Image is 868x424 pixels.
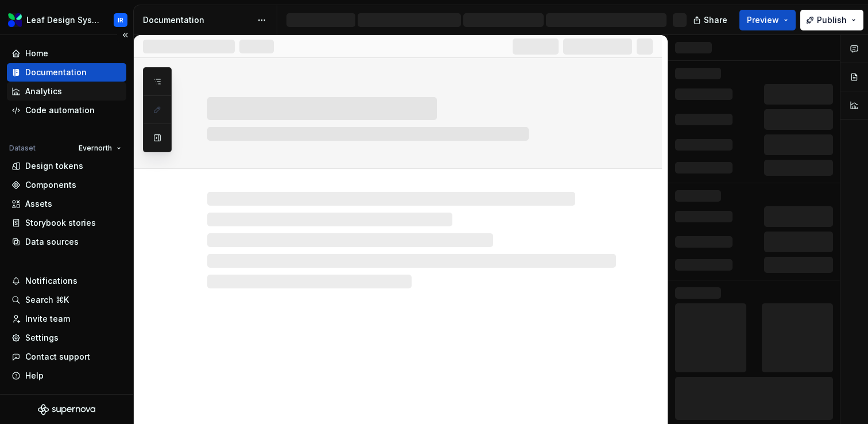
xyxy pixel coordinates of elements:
[747,14,779,26] span: Preview
[25,217,96,229] div: Storybook stories
[7,63,126,82] a: Documentation
[117,27,133,43] button: Collapse sidebar
[73,140,126,156] button: Evernorth
[7,329,126,347] a: Settings
[7,272,126,290] button: Notifications
[817,14,847,26] span: Publish
[7,176,126,194] a: Components
[25,236,79,248] div: Data sources
[25,313,70,325] div: Invite team
[79,144,112,153] span: Evernorth
[800,10,863,30] button: Publish
[739,10,796,30] button: Preview
[7,195,126,213] a: Assets
[7,233,126,251] a: Data sources
[25,332,59,344] div: Settings
[687,10,735,30] button: Share
[25,67,87,78] div: Documentation
[25,294,69,306] div: Search ⌘K
[25,179,76,191] div: Components
[143,14,251,26] div: Documentation
[7,82,126,101] a: Analytics
[9,144,36,153] div: Dataset
[25,86,62,97] div: Analytics
[25,160,83,172] div: Design tokens
[25,105,95,116] div: Code automation
[8,13,22,27] img: 6e787e26-f4c0-4230-8924-624fe4a2d214.png
[7,101,126,120] a: Code automation
[7,367,126,385] button: Help
[118,16,123,25] div: IR
[25,48,48,59] div: Home
[25,370,44,381] div: Help
[7,44,126,63] a: Home
[25,351,90,363] div: Contact support
[7,348,126,366] button: Contact support
[7,214,126,232] a: Storybook stories
[38,404,95,415] svg: Supernova Logo
[25,198,52,210] div: Assets
[26,14,100,26] div: Leaf Design System
[7,291,126,309] button: Search ⌘K
[25,275,77,287] div: Notifications
[704,14,727,26] span: Share
[2,7,131,32] button: Leaf Design SystemIR
[7,157,126,175] a: Design tokens
[7,310,126,328] a: Invite team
